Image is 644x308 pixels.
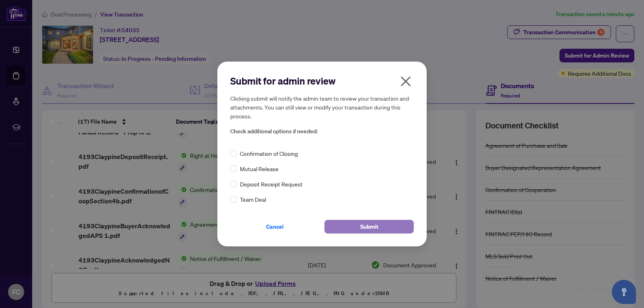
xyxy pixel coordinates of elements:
[324,220,414,234] button: Submit
[230,94,414,120] h5: Clicking submit will notify the admin team to review your transaction and attachments. You can st...
[612,280,636,304] button: Open asap
[230,220,320,234] button: Cancel
[399,75,412,88] span: close
[240,180,303,188] span: Deposit Receipt Request
[360,220,378,233] span: Submit
[240,195,266,204] span: Team Deal
[240,149,298,158] span: Confirmation of Closing
[230,127,414,136] span: Check additional options if needed:
[240,164,279,173] span: Mutual Release
[230,74,414,87] h2: Submit for admin review
[266,220,284,233] span: Cancel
